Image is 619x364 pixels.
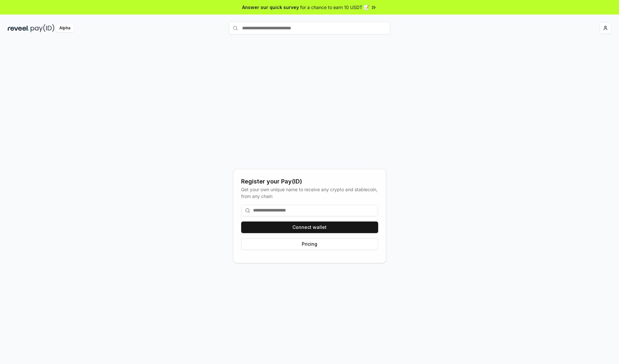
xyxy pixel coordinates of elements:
img: pay_id [31,24,54,32]
span: for a chance to earn 10 USDT 📝 [300,4,369,11]
span: Answer our quick survey [242,4,299,11]
div: Register your Pay(ID) [241,177,378,186]
img: reveel_dark [8,24,29,32]
div: Get your own unique name to receive any crypto and stablecoin, from any chain [241,186,378,200]
button: Pricing [241,238,378,250]
div: Alpha [56,24,74,32]
button: Connect wallet [241,221,378,233]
